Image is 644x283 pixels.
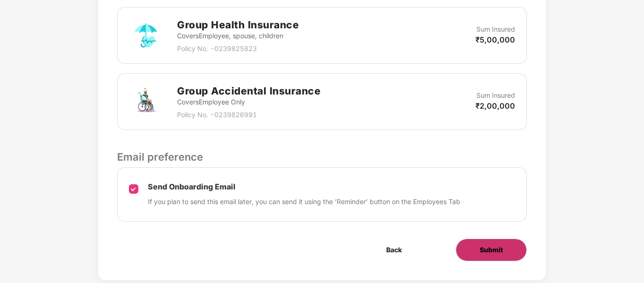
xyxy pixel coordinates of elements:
[177,17,299,33] h2: Group Health Insurance
[148,182,460,192] p: Send Onboarding Email
[177,110,321,120] p: Policy No. - 0239826991
[475,34,515,45] p: ₹5,00,000
[475,101,515,111] p: ₹2,00,000
[129,85,163,119] img: svg+xml;base64,PHN2ZyB4bWxucz0iaHR0cDovL3d3dy53My5vcmcvMjAwMC9zdmciIHdpZHRoPSI3MiIgaGVpZ2h0PSI3Mi...
[386,245,402,255] span: Back
[177,43,299,54] p: Policy No. - 0239825823
[177,31,299,41] p: Covers Employee, spouse, children
[148,197,460,207] p: If you plan to send this email later, you can send it using the ‘Reminder’ button on the Employee...
[480,245,503,255] span: Submit
[177,83,321,99] h2: Group Accidental Insurance
[476,24,515,34] p: Sum Insured
[129,18,163,52] img: svg+xml;base64,PHN2ZyB4bWxucz0iaHR0cDovL3d3dy53My5vcmcvMjAwMC9zdmciIHdpZHRoPSI3MiIgaGVpZ2h0PSI3Mi...
[456,239,527,261] button: Submit
[117,149,526,165] p: Email preference
[177,97,321,107] p: Covers Employee Only
[363,239,425,261] button: Back
[476,90,515,101] p: Sum Insured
